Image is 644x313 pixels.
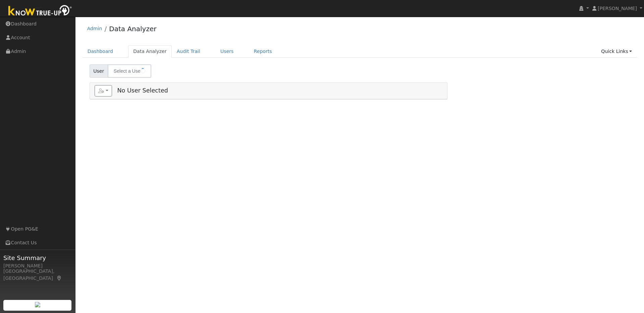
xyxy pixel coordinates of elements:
img: Know True-Up [5,4,75,19]
a: Users [215,45,239,58]
a: Data Analyzer [128,45,172,58]
div: [GEOGRAPHIC_DATA], [GEOGRAPHIC_DATA] [3,268,72,282]
div: [PERSON_NAME] [3,262,72,269]
span: [PERSON_NAME] [598,6,637,11]
span: Site Summary [3,253,72,262]
h5: No User Selected [95,85,442,97]
a: Map [56,275,62,281]
img: retrieve [35,302,40,307]
a: Quick Links [596,45,637,58]
span: User [90,64,108,78]
a: Audit Trail [172,45,205,58]
a: Admin [87,26,102,31]
a: Data Analyzer [109,25,156,33]
input: Select a User [108,64,151,78]
a: Reports [249,45,277,58]
a: Dashboard [83,45,118,58]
